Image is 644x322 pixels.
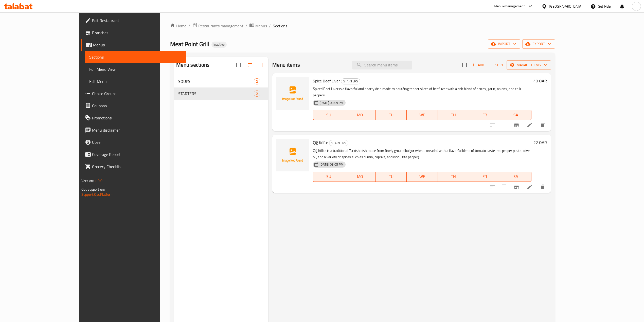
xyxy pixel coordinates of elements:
[533,139,547,146] h6: 22 QAR
[81,136,186,148] a: Upsell
[375,110,407,120] button: TU
[245,23,247,29] li: /
[170,23,555,29] nav: breadcrumb
[344,172,375,182] button: MO
[272,61,300,69] h2: Menu items
[81,124,186,136] a: Menu disclaimer
[510,119,523,131] button: Branch-specific-item
[92,164,182,170] span: Grocery Checklist
[469,172,500,182] button: FR
[440,111,467,119] span: TH
[329,140,348,146] div: STARTERS
[254,91,260,96] span: 2
[254,91,260,97] div: items
[93,42,182,48] span: Menus
[81,148,186,160] a: Coverage Report
[317,162,346,167] span: [DATE] 08:05 PM
[92,127,182,133] span: Menu disclaimer
[254,78,260,84] div: items
[192,23,243,29] a: Restaurants management
[95,177,102,184] span: 1.0.0
[378,173,405,180] span: TU
[510,181,523,193] button: Branch-specific-item
[488,61,505,69] button: Sort
[92,30,182,36] span: Branches
[92,151,182,157] span: Coverage Report
[527,184,533,190] a: Edit menu item
[489,62,503,68] span: Sort
[346,111,373,119] span: MO
[315,173,342,180] span: SU
[469,110,500,120] button: FR
[313,139,328,146] span: Çiğ Köfte
[254,79,260,84] span: 2
[313,148,531,160] p: Çiğ Köfte is a traditional Turkish dish made from finely ground bulgur wheat kneaded with a flavo...
[329,140,348,146] span: STARTERS
[81,112,186,124] a: Promotions
[492,41,516,47] span: import
[533,77,547,84] h6: 40 QAR
[313,86,531,98] p: Spiced Beef Liver is a flavorful and hearty dish made by sautéing tender slices of beef liver wit...
[486,61,507,69] span: Sort items
[409,173,436,180] span: WE
[471,111,498,119] span: FR
[409,111,436,119] span: WE
[488,39,520,49] button: import
[89,66,182,72] span: Full Menu View
[174,75,269,87] div: SOUPS2
[526,41,551,47] span: export
[81,39,186,51] a: Menus
[407,110,438,120] button: WE
[549,4,582,9] div: [GEOGRAPHIC_DATA]
[470,61,486,69] button: Add
[315,111,342,119] span: SU
[89,78,182,84] span: Edit Menu
[85,51,186,63] a: Sections
[276,139,309,171] img: Çiğ Köfte
[317,100,346,105] span: [DATE] 08:05 PM
[211,42,227,48] div: Inactive
[81,87,186,100] a: Choice Groups
[470,61,486,69] span: Add item
[211,42,227,47] span: Inactive
[507,60,551,70] button: Manage items
[499,182,509,192] span: Select to update
[81,186,105,193] span: Get support on:
[178,78,254,84] span: SOUPS
[198,23,243,29] span: Restaurants management
[459,60,470,70] span: Select section
[174,87,269,100] div: STARTERS2
[537,119,549,131] button: delete
[378,111,405,119] span: TU
[92,115,182,121] span: Promotions
[81,100,186,112] a: Coupons
[255,23,267,29] span: Menus
[92,17,182,24] span: Edit Restaurant
[188,23,190,29] li: /
[375,172,407,182] button: TU
[471,62,485,68] span: Add
[522,39,555,49] button: export
[85,75,186,87] a: Edit Menu
[273,23,287,29] span: Sections
[500,110,531,120] button: SA
[89,54,182,60] span: Sections
[176,61,210,69] h2: Menu sections
[178,91,254,97] span: STARTERS
[346,173,373,180] span: MO
[313,172,344,182] button: SU
[92,91,182,97] span: Choice Groups
[313,77,340,85] span: Spice Beef Liver
[440,173,467,180] span: TH
[471,173,498,180] span: FR
[438,172,469,182] button: TH
[174,73,269,102] nav: Menu sections
[341,78,360,84] div: STARTERS
[269,23,271,29] li: /
[407,172,438,182] button: WE
[344,110,375,120] button: MO
[249,23,267,29] a: Menus
[537,181,549,193] button: delete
